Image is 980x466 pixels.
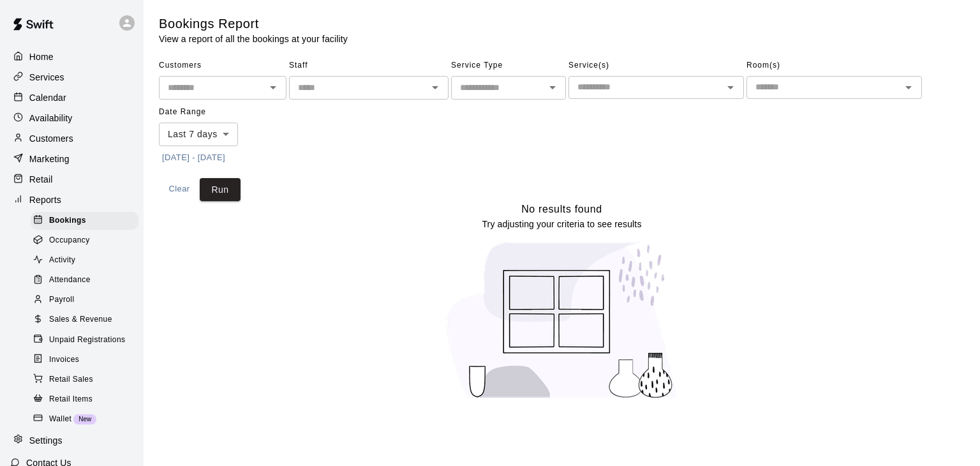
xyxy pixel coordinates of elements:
[29,50,54,63] p: Home
[49,413,71,426] span: Wallet
[264,79,282,96] button: Open
[10,190,133,209] a: Reports
[49,334,125,347] span: Unpaid Registrations
[900,79,917,96] button: Open
[49,373,93,386] span: Retail Sales
[31,310,144,330] a: Sales & Revenue
[31,211,144,230] a: Bookings
[159,148,228,168] button: [DATE] - [DATE]
[200,178,241,202] button: Run
[31,410,138,428] div: WalletNew
[31,230,144,250] a: Occupancy
[49,354,79,366] span: Invoices
[159,56,286,76] span: Customers
[482,218,641,230] p: Try adjusting your criteria to see results
[31,252,138,269] div: Activity
[159,102,271,123] span: Date Range
[289,56,449,76] span: Staff
[746,56,922,76] span: Room(s)
[10,129,133,148] a: Customers
[451,56,566,76] span: Service Type
[426,79,444,96] button: Open
[10,431,133,450] a: Settings
[31,290,144,310] a: Payroll
[29,434,63,447] p: Settings
[31,389,144,409] a: Retail Items
[29,153,70,165] p: Marketing
[10,68,133,87] a: Services
[29,193,61,206] p: Reports
[31,271,138,289] div: Attendance
[31,370,144,389] a: Retail Sales
[31,350,144,370] a: Invoices
[31,330,144,350] a: Unpaid Registrations
[31,212,138,230] div: Bookings
[31,232,138,250] div: Occupancy
[29,173,53,186] p: Retail
[31,251,144,271] a: Activity
[31,291,138,309] div: Payroll
[31,409,144,429] a: WalletNew
[10,149,133,169] a: Marketing
[31,271,144,290] a: Attendance
[10,88,133,107] a: Calendar
[544,79,561,96] button: Open
[73,416,96,423] span: New
[31,371,138,389] div: Retail Sales
[159,33,348,45] p: View a report of all the bookings at your facility
[159,178,200,202] button: Clear
[31,351,138,369] div: Invoices
[159,123,238,146] div: Last 7 days
[31,311,138,329] div: Sales & Revenue
[49,254,75,267] span: Activity
[159,15,348,33] h5: Bookings Report
[29,112,73,124] p: Availability
[10,109,133,128] a: Availability
[29,91,66,104] p: Calendar
[49,214,86,227] span: Bookings
[10,47,133,66] a: Home
[568,56,744,76] span: Service(s)
[10,170,133,189] a: Retail
[521,201,602,218] h6: No results found
[31,331,138,349] div: Unpaid Registrations
[434,230,690,410] img: No results found
[49,234,90,247] span: Occupancy
[722,79,739,96] button: Open
[49,294,74,306] span: Payroll
[29,132,73,145] p: Customers
[29,71,64,84] p: Services
[49,313,112,326] span: Sales & Revenue
[49,393,93,406] span: Retail Items
[31,391,138,409] div: Retail Items
[49,274,91,287] span: Attendance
